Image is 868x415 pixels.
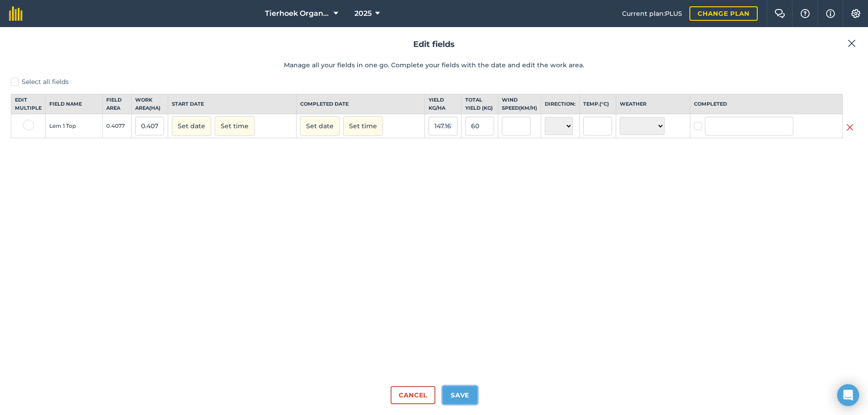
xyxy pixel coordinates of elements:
th: Yield kg / Ha [425,94,461,114]
button: Set date [172,116,211,136]
img: svg+xml;base64,PHN2ZyB4bWxucz0iaHR0cDovL3d3dy53My5vcmcvMjAwMC9zdmciIHdpZHRoPSIxNyIgaGVpZ2h0PSIxNy... [826,8,835,19]
th: Direction: [541,94,579,114]
th: Total yield ( kg ) [461,94,498,114]
td: 0.4077 [103,114,132,138]
span: 2025 [354,8,372,19]
th: Completed date [296,94,425,114]
button: Set time [215,116,255,136]
img: svg+xml;base64,PHN2ZyB4bWxucz0iaHR0cDovL3d3dy53My5vcmcvMjAwMC9zdmciIHdpZHRoPSIyMiIgaGVpZ2h0PSIzMC... [848,38,856,49]
th: Field Area [103,94,132,114]
button: Set time [343,116,383,136]
th: Work area ( Ha ) [132,94,168,114]
img: A question mark icon [800,9,811,18]
img: Two speech bubbles overlapping with the left bubble in the forefront [774,9,785,18]
th: Completed [690,94,842,114]
button: Save [443,386,477,404]
th: Weather [616,94,690,114]
label: Select all fields [11,77,857,87]
a: Change plan [689,6,758,21]
td: Lem 1 Top [46,114,103,138]
span: Current plan : PLUS [622,9,682,19]
p: Manage all your fields in one go. Complete your fields with the date and edit the work area. [11,60,857,70]
span: Tierhoek Organic Farm [265,8,330,19]
th: Wind speed ( km/h ) [498,94,541,114]
th: Field name [46,94,103,114]
div: Open Intercom Messenger [837,384,859,406]
th: Edit multiple [11,94,46,114]
img: fieldmargin Logo [9,6,23,21]
th: Start date [168,94,297,114]
h2: Edit fields [11,38,857,51]
button: Cancel [391,386,435,404]
img: A cog icon [850,9,861,18]
button: Set date [300,116,340,136]
img: svg+xml;base64,PHN2ZyB4bWxucz0iaHR0cDovL3d3dy53My5vcmcvMjAwMC9zdmciIHdpZHRoPSIyMiIgaGVpZ2h0PSIzMC... [846,122,854,133]
th: Temp. ( ° C ) [579,94,616,114]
